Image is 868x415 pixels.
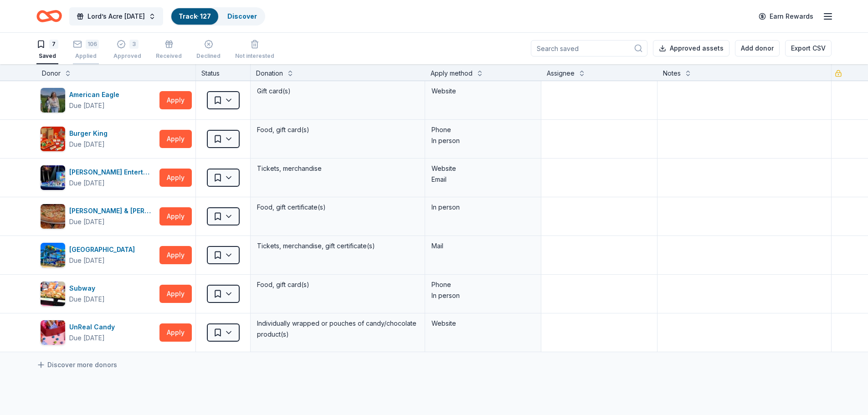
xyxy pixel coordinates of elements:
[235,36,274,64] button: Not interested
[73,52,99,60] div: Applied
[69,294,105,305] div: Due [DATE]
[41,243,65,267] img: Image for Splashway Waterpark & Campground
[196,52,221,60] div: Declined
[41,127,65,151] img: Image for Burger King
[40,281,156,307] button: Image for SubwaySubwayDue [DATE]
[256,162,419,175] div: Tickets, merchandise
[653,40,729,56] button: Approved assets
[41,204,65,229] img: Image for Sam & Louie's
[785,40,832,56] button: Export CSV
[69,283,105,294] div: Subway
[41,88,65,113] img: Image for American Eagle
[113,52,141,60] div: Approved
[431,163,534,174] div: Website
[431,279,534,290] div: Phone
[256,201,419,214] div: Food, gift certificate(s)
[159,207,192,225] button: Apply
[69,244,139,255] div: [GEOGRAPHIC_DATA]
[129,40,139,49] div: 3
[196,36,221,64] button: Declined
[159,323,192,342] button: Apply
[40,320,156,345] button: Image for UnReal CandyUnReal CandyDue [DATE]
[735,40,780,56] button: Add donor
[69,128,111,139] div: Burger King
[69,322,118,333] div: UnReal Candy
[40,204,156,229] button: Image for Sam & Louie's[PERSON_NAME] & [PERSON_NAME]Due [DATE]
[86,40,99,49] div: 106
[69,167,156,178] div: [PERSON_NAME] Entertainment
[663,68,681,79] div: Notes
[431,86,534,97] div: Website
[431,135,534,146] div: In person
[40,87,156,113] button: Image for American EagleAmerican EagleDue [DATE]
[256,278,419,291] div: Food, gift card(s)
[40,242,156,268] button: Image for Splashway Waterpark & Campground[GEOGRAPHIC_DATA]Due [DATE]
[69,139,105,150] div: Due [DATE]
[256,68,283,79] div: Donation
[159,246,192,264] button: Apply
[69,100,105,111] div: Due [DATE]
[256,85,419,97] div: Gift card(s)
[40,165,156,190] button: Image for Feld Entertainment[PERSON_NAME] EntertainmentDue [DATE]
[256,123,419,136] div: Food, gift card(s)
[159,169,192,187] button: Apply
[36,52,58,60] div: Saved
[69,7,163,26] button: Lord’s Acre [DATE]
[41,320,65,345] img: Image for UnReal Candy
[431,318,534,329] div: Website
[40,126,156,152] button: Image for Burger KingBurger KingDue [DATE]
[159,91,192,109] button: Apply
[170,7,265,26] button: Track· 127Discover
[36,359,117,370] a: Discover more donors
[36,5,62,27] a: Home
[256,317,419,341] div: Individually wrapped or pouches of candy/chocolate product(s)
[49,40,58,49] div: 7
[431,290,534,301] div: In person
[179,12,211,20] a: Track· 127
[156,52,182,60] div: Received
[113,36,141,64] button: 3Approved
[87,11,145,22] span: Lord’s Acre [DATE]
[69,178,105,189] div: Due [DATE]
[69,255,105,266] div: Due [DATE]
[531,40,647,56] input: Search saved
[36,36,58,64] button: 7Saved
[69,89,123,100] div: American Eagle
[235,52,274,60] div: Not interested
[159,130,192,148] button: Apply
[431,202,534,213] div: In person
[431,174,534,185] div: Email
[69,216,105,227] div: Due [DATE]
[159,285,192,303] button: Apply
[227,12,257,20] a: Discover
[41,282,65,306] img: Image for Subway
[256,240,419,252] div: Tickets, merchandise, gift certificate(s)
[547,68,575,79] div: Assignee
[69,333,105,343] div: Due [DATE]
[196,64,251,81] div: Status
[156,36,182,64] button: Received
[431,68,473,79] div: Apply method
[42,68,61,79] div: Donor
[69,205,156,216] div: [PERSON_NAME] & [PERSON_NAME]
[753,8,819,25] a: Earn Rewards
[73,36,99,64] button: 106Applied
[431,241,534,251] div: Mail
[41,165,65,190] img: Image for Feld Entertainment
[431,124,534,135] div: Phone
